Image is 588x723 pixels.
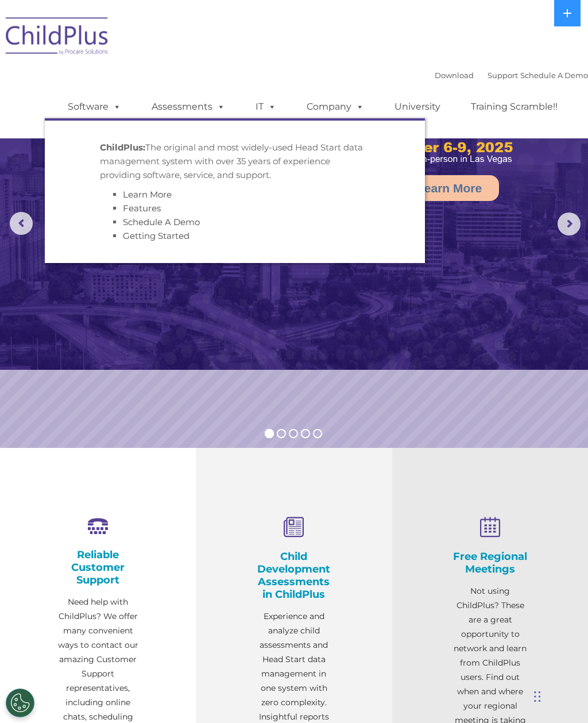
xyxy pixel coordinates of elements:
div: Drag [534,679,541,714]
a: Schedule A Demo [123,216,200,227]
button: Cookies Settings [6,689,34,717]
a: Software [56,95,133,118]
a: Company [295,95,376,118]
h4: Child Development Assessments in ChildPlus [253,550,334,601]
a: IT [244,95,288,118]
a: Getting Started [123,230,189,241]
a: Schedule A Demo [520,71,588,80]
a: University [383,95,452,118]
h4: Free Regional Meetings [450,550,531,575]
a: Support [488,71,518,80]
p: The original and most widely-used Head Start data management system with over 35 years of experie... [100,141,370,182]
a: Features [123,203,161,214]
a: Learn More [123,189,172,200]
a: Assessments [140,95,237,118]
iframe: Chat Widget [394,599,588,723]
strong: ChildPlus: [100,142,145,153]
h4: Reliable Customer Support [57,548,138,586]
a: Learn More [400,175,499,201]
a: Download [435,71,474,80]
a: Training Scramble!! [459,95,569,118]
font: | [435,71,588,80]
